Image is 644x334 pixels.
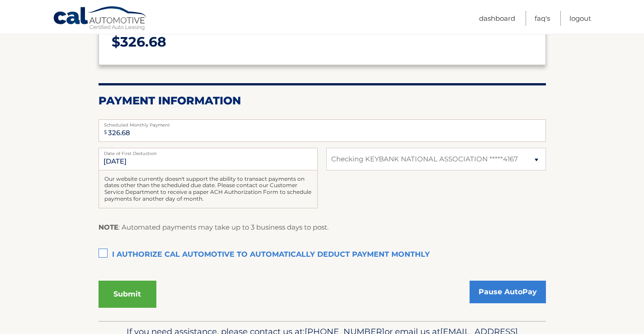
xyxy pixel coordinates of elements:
a: Cal Automotive [53,6,148,32]
a: Dashboard [479,11,515,26]
p: $ [112,30,533,54]
a: Pause AutoPay [470,281,546,303]
h2: Payment Information [99,94,546,108]
label: Date of First Deduction [99,148,318,155]
label: Scheduled Monthly Payment [99,119,546,127]
a: FAQ's [535,11,550,26]
input: Payment Date [99,148,318,170]
span: 326.68 [120,33,166,50]
span: $ [101,122,110,142]
label: I authorize cal automotive to automatically deduct payment monthly [99,246,546,264]
a: Logout [569,11,591,26]
input: Payment Amount [99,119,546,142]
div: Our website currently doesn't support the ability to transact payments on dates other than the sc... [99,170,318,208]
strong: NOTE [99,223,118,231]
p: : Automated payments may take up to 3 business days to post. [99,221,329,233]
button: Submit [99,281,156,308]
